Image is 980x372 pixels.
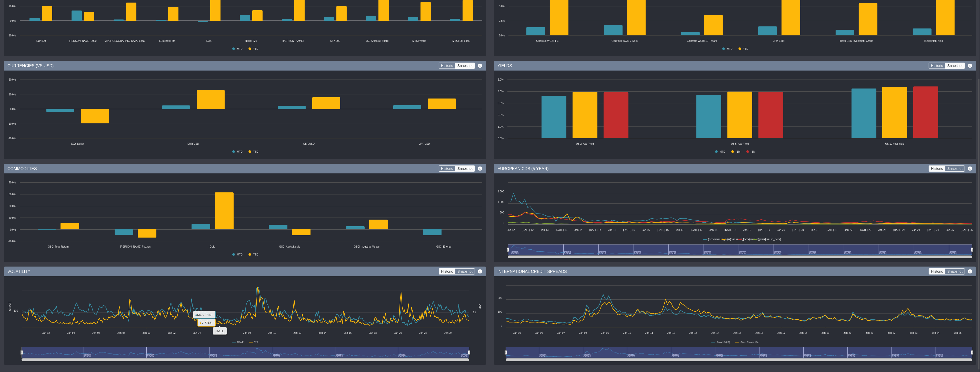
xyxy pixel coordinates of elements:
text: 10.0% [9,5,16,8]
text: VIX: [199,321,211,325]
text: DXY Dollar [71,142,84,145]
div: EUROPEAN CDS (5 YEAR) [494,164,976,173]
text: Jan-08 [579,331,587,334]
text: [DATE]-23 [893,229,905,231]
text: [PERSON_NAME] [283,40,304,42]
text: 40.0% [9,181,16,184]
text: 0.0% [10,19,16,22]
text: Nikkei 225 [245,40,257,42]
text: GBP/USD [303,142,315,145]
text: iTraxx Europe (IG) [741,341,758,344]
text: 500 [500,211,504,214]
text: [DATE]-16 [657,229,669,231]
text: 2.5% [499,19,505,22]
text: 0 [501,325,502,327]
text: Jan-25 [946,229,954,231]
text: Jan-21 [811,229,819,231]
text: YTD [253,253,258,256]
tspan: ● [195,313,197,317]
text: Jan-24 [444,331,452,334]
text: YTD [743,47,748,50]
text: MSCI [GEOGRAPHIC_DATA] Local [105,40,145,42]
text: Jan-20 [777,229,785,231]
text: 3.0% [498,102,504,105]
text: Jan-25 [954,331,962,334]
text: [DATE]-17 [691,229,703,231]
text: 100 [498,310,502,313]
text: 10.0% [9,93,16,96]
text: GSCI Agriculturals [279,245,300,248]
text: Jan-16 [344,331,352,334]
text: JSE Africa All Share [366,40,389,42]
text: Jan-06 [535,331,543,334]
text: Jan-17 [777,331,785,334]
text: Jan-22 [888,331,896,334]
div: VOLATILITY [4,267,486,276]
label: Snapshot [945,63,965,69]
text: Citigroup WGBI 3-5Yrs [612,40,638,42]
text: Jan-22 [845,229,853,231]
text: [DATE]-13 [556,229,567,231]
text: 10.0% [9,217,16,219]
text: Jan-12 [667,331,675,334]
text: [DATE] [215,329,225,333]
text: Jan-98 [117,331,125,334]
text: 1 500 [498,190,504,193]
text: Jan-13 [689,331,697,334]
text: Jan-15 [733,331,741,334]
text: DAX [206,40,212,42]
text: [DATE]-12 [522,229,534,231]
text: US 10 Year Yield [885,142,904,145]
text: Gold [210,245,215,248]
text: Jan-12 [294,331,302,334]
text: 0.0% [10,228,16,231]
text: MOVE: [195,313,211,317]
div: INTERNATIONAL CREDIT SPREADS [494,267,976,276]
text: ASX 200 [330,40,340,42]
text: US 2 Year Yield [576,142,594,145]
text: [DATE]-15 [623,229,635,231]
label: Snapshot [455,165,475,172]
text: [GEOGRAPHIC_DATA] [758,238,781,241]
text: MSCI EM Local [452,40,470,42]
text: [GEOGRAPHIC_DATA] [727,238,749,241]
text: Jan-23 [910,331,918,334]
text: -10.0% [8,122,16,125]
text: Jan-16 [642,229,650,231]
text: 5.0% [498,78,504,81]
text: GSCI Total Return [48,245,69,248]
text: Jan-08 [243,331,251,334]
text: Jan-02 [168,331,176,334]
text: 20.0% [9,78,16,81]
text: Jan-09 [601,331,609,334]
text: [DATE]-14 [589,229,601,231]
text: Jan-21 [866,331,874,334]
text: [DATE]-18 [724,229,736,231]
text: Jan-14 [319,331,327,334]
text: 0 [503,222,504,224]
text: Jan-19 [743,229,751,231]
text: MTD [237,150,243,153]
text: Jan-18 [799,331,807,334]
text: [GEOGRAPHIC_DATA] [743,238,766,241]
text: 200 [498,297,502,299]
label: Historic [439,63,455,69]
text: [PERSON_NAME] Futures [120,245,151,248]
text: VIX [254,341,258,344]
label: Historic [439,268,455,275]
label: Historic [439,165,455,172]
text: Jan-12 [507,229,515,231]
label: Snapshot [945,165,965,172]
text: Jan-05 [513,331,521,334]
text: [DATE]-22 [859,229,871,231]
text: MOVE [237,341,244,344]
text: Jan-16 [755,331,763,334]
text: Jan-19 [822,331,829,334]
text: Jan-13 [541,229,549,231]
text: GSCI Industrial Metals [354,245,379,248]
text: Jan-15 [608,229,616,231]
tspan: 15 [208,321,211,325]
text: Jan-94 [67,331,75,334]
text: Jan-20 [394,331,402,334]
text: 0.0% [498,137,504,140]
